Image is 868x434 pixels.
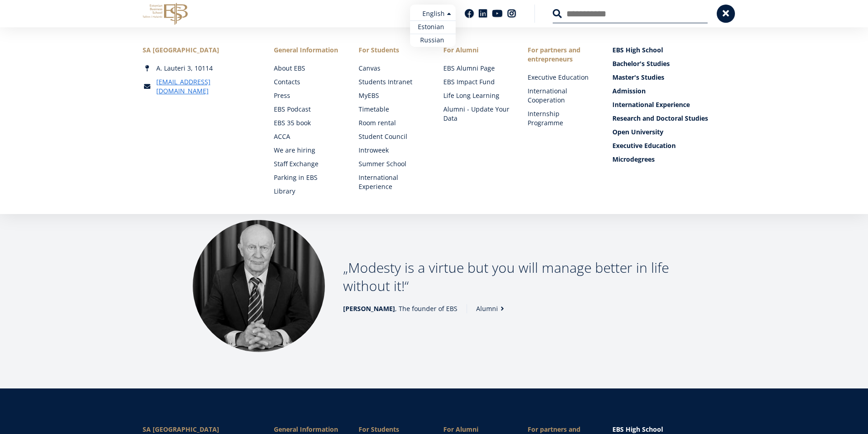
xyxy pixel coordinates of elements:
[612,73,726,82] a: Master's Studies
[507,9,516,18] a: Instagram
[359,91,425,100] a: MyEBS
[143,64,256,73] div: A. Lauteri 3, 10114
[143,425,256,434] div: SA [GEOGRAPHIC_DATA]
[274,64,340,73] a: About EBS
[274,118,340,128] a: EBS 35 book
[528,87,594,105] a: International Cooperation
[612,155,726,164] a: Microdegrees
[359,64,425,73] a: Canvas
[443,425,510,434] span: For Alumni
[359,118,425,128] a: Room rental
[359,159,425,168] a: Summer School
[478,9,488,18] a: Linkedin
[528,46,594,64] span: For partners and entrepreneurs
[359,132,425,141] a: Student Council
[359,425,425,434] a: For Students
[476,304,507,313] a: Alumni
[612,114,726,123] a: Research and Doctoral Studies
[359,146,425,155] a: Introweek
[274,91,340,100] a: Press
[274,146,340,155] a: We are hiring
[612,100,726,109] a: International Experience
[410,20,456,34] a: Estonian
[410,34,456,47] a: Russian
[465,9,474,18] a: Facebook
[443,64,510,73] a: EBS Alumni Page
[528,109,594,128] a: Internship Programme
[156,77,256,96] a: [EMAIL_ADDRESS][DOMAIN_NAME]
[359,46,425,55] a: For Students
[359,77,425,87] a: Students Intranet
[274,159,340,168] a: Staff Exchange
[612,128,726,137] a: Open University
[359,173,425,191] a: International Experience
[359,105,425,114] a: Timetable
[443,77,510,87] a: EBS Impact Fund
[274,77,340,87] a: Contacts
[343,304,395,313] strong: [PERSON_NAME]
[443,46,510,55] span: For Alumni
[443,105,510,123] a: Alumni - Update Your Data
[612,425,726,434] a: EBS High School
[274,425,340,434] span: General Information
[612,59,726,68] a: Bachelor's Studies
[612,46,726,55] a: EBS High School
[143,46,256,55] div: SA [GEOGRAPHIC_DATA]
[274,187,340,196] a: Library
[343,259,676,295] p: Modesty is a virtue but you will manage better in life without it!
[274,46,340,55] span: General Information
[193,220,325,352] img: Madis Habakuk
[612,141,726,150] a: Executive Education
[274,132,340,141] a: ACCA
[612,87,726,96] a: Admission
[528,73,594,82] a: Executive Education
[492,9,503,18] a: Youtube
[443,91,510,100] a: Life Long Learning
[274,173,340,182] a: Parking in EBS
[274,105,340,114] a: EBS Podcast
[343,304,457,313] span: , The founder of EBS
